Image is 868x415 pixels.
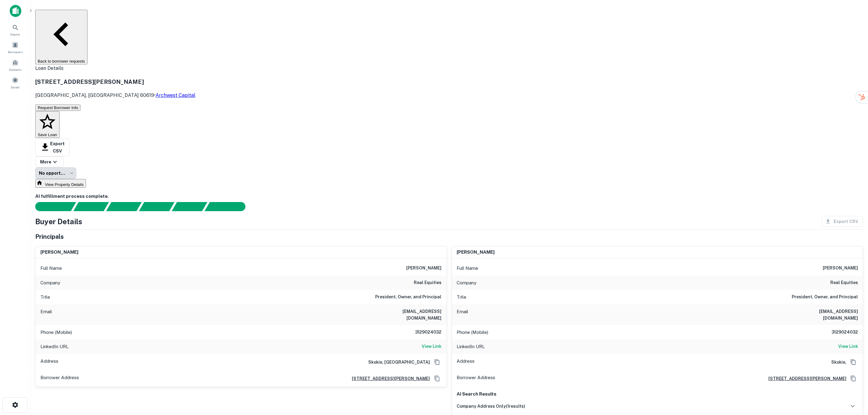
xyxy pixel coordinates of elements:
[422,343,442,350] a: View Link
[849,358,858,367] button: Copy Address
[35,77,195,86] h3: [STREET_ADDRESS][PERSON_NAME]
[763,375,846,382] a: [STREET_ADDRESS][PERSON_NAME]
[414,279,442,286] h6: real equities
[40,358,58,367] p: Address
[2,39,29,56] a: Borrowers
[457,358,475,367] p: Address
[457,403,526,410] h6: company address only ( 1 results)
[11,85,20,90] span: Saved
[830,279,858,286] h6: real equities
[40,279,60,286] p: Company
[35,138,70,156] button: Export CSV
[838,343,858,350] h6: View Link
[785,308,858,321] h6: [EMAIL_ADDRESS][DOMAIN_NAME]
[10,32,20,37] span: Search
[172,202,207,211] div: Principals found, still searching for contact information. This may take time...
[205,202,253,211] div: AI fulfillment process complete.
[35,92,195,99] p: [GEOGRAPHIC_DATA], [GEOGRAPHIC_DATA] 60619 •
[407,265,442,272] h6: [PERSON_NAME]
[35,105,81,111] button: Request Borrower Info
[8,50,22,54] span: Borrowers
[40,308,52,321] p: Email
[364,359,430,365] h6: Skokie, [GEOGRAPHIC_DATA]
[347,375,430,382] a: [STREET_ADDRESS][PERSON_NAME]
[156,92,195,98] a: Archwest Capital
[369,308,442,321] h6: [EMAIL_ADDRESS][DOMAIN_NAME]
[457,249,495,256] h6: [PERSON_NAME]
[40,343,69,350] p: LinkedIn URL
[40,249,78,256] h6: [PERSON_NAME]
[457,265,479,272] p: Full Name
[40,374,79,383] p: Borrower Address
[457,279,477,286] p: Company
[838,343,858,350] a: View Link
[822,329,858,336] h6: 3129024032
[73,202,109,211] div: Your request is received and processing...
[35,65,63,71] span: Loan Details
[433,358,442,367] button: Copy Address
[2,74,29,91] a: Saved
[28,202,74,211] div: Sending borrower request to AI...
[40,265,62,272] p: Full Name
[139,202,174,211] div: Principals found, AI now looking for contact information...
[35,111,60,138] button: Save Loan
[2,57,29,73] a: Contacts
[35,167,76,179] div: No opportunity
[792,293,858,301] h6: President, Owner, and Principal
[35,10,87,64] button: Back to borrower requests
[35,193,863,200] h6: AI fulfillment process complete.
[838,366,868,396] iframe: Chat Widget
[457,308,468,321] p: Email
[433,374,442,383] button: Copy Address
[40,329,72,336] p: Phone (Mobile)
[422,343,442,350] h6: View Link
[457,293,467,301] p: Title
[40,293,50,301] p: Title
[405,329,442,336] h6: 3129024032
[376,293,442,301] h6: President, Owner, and Principal
[826,359,846,365] h6: Skokie,
[2,22,29,38] a: Search
[35,216,82,227] h4: Buyer Details
[457,390,858,398] p: AI Search Results
[823,265,858,272] h6: [PERSON_NAME]
[457,329,489,336] p: Phone (Mobile)
[457,374,496,383] p: Borrower Address
[35,179,86,188] button: View Property Details
[9,67,21,72] span: Contacts
[106,202,142,211] div: Documents found, AI parsing details...
[10,5,21,17] img: capitalize-icon.png
[35,232,64,241] h5: Principals
[457,343,485,350] p: LinkedIn URL
[35,156,63,167] button: More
